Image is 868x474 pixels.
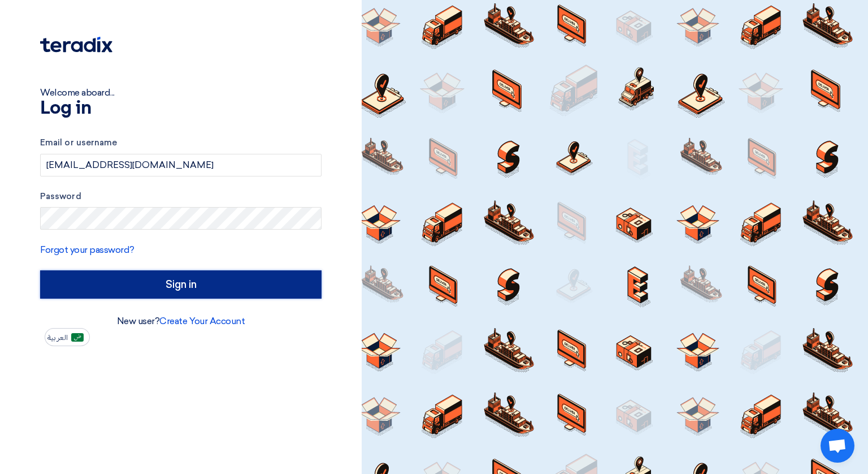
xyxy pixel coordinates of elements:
label: Email or username [40,136,322,149]
input: Enter your business email or username [40,154,322,176]
font: New user? [117,316,245,326]
button: العربية [45,328,90,346]
img: ar-AR.png [71,333,84,342]
input: Sign in [40,270,322,299]
img: Teradix logo [40,37,112,53]
a: Forgot your password? [40,244,134,255]
div: Welcome aboard... [40,86,322,100]
a: Create Your Account [159,316,245,326]
span: العربية [47,334,68,342]
label: Password [40,190,322,203]
div: Open chat [821,429,854,463]
h1: Log in [40,100,322,118]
